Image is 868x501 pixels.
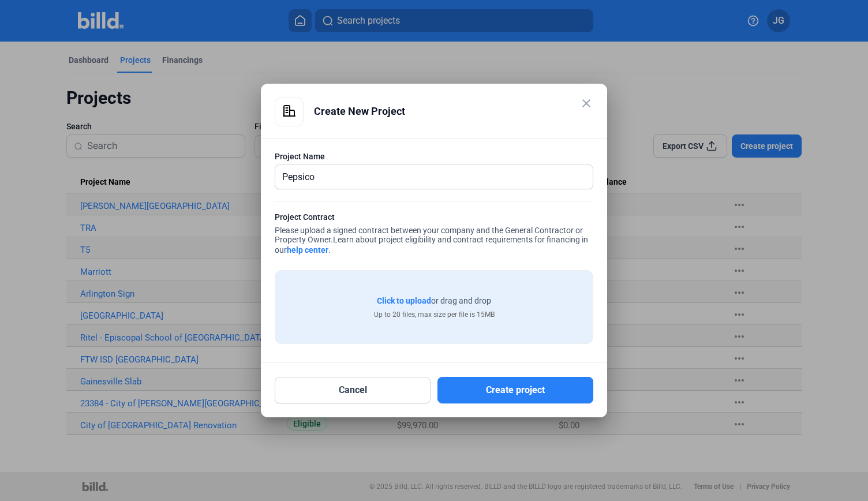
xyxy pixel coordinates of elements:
div: Project Name [275,151,593,162]
button: Create project [437,377,593,403]
a: help center [287,245,328,255]
mat-icon: close [579,96,593,110]
div: Please upload a signed contract between your company and the General Contractor or Property Owner. [275,211,593,259]
button: Cancel [275,377,431,403]
span: Learn about project eligibility and contract requirements for financing in our . [275,235,588,255]
div: Create New Project [314,98,593,125]
span: Click to upload [377,296,431,305]
div: Project Contract [275,211,593,226]
div: Up to 20 files, max size per file is 15MB [374,309,495,320]
span: or drag and drop [431,295,491,306]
